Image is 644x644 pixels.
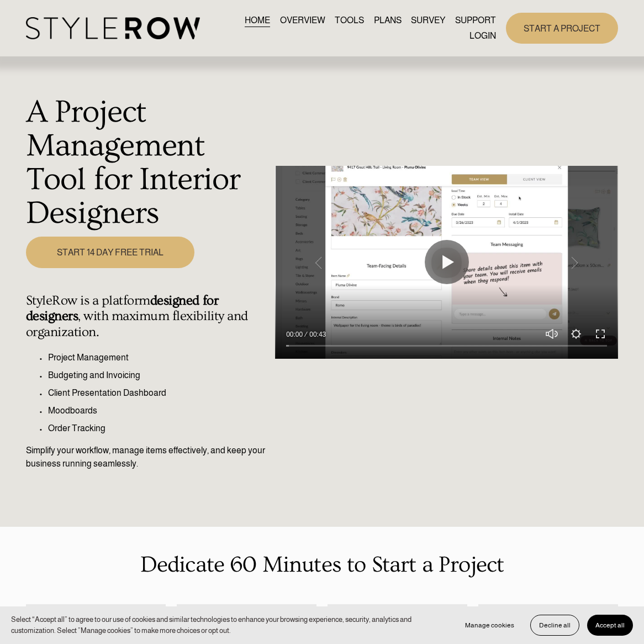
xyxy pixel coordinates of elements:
[48,404,270,417] p: Moodboards
[26,293,270,341] h4: StyleRow is a platform , with maximum flexibility and organization.
[26,95,270,231] h1: A Project Management Tool for Interior Designers
[539,621,571,629] span: Decline all
[26,293,221,324] strong: designed for designers
[335,13,364,28] a: TOOLS
[425,240,469,284] button: Play
[280,13,325,28] a: OVERVIEW
[286,329,305,340] div: Current time
[48,386,270,400] p: Client Presentation Dashboard
[48,422,270,435] p: Order Tracking
[48,369,270,382] p: Budgeting and Invoicing
[587,615,633,636] button: Accept all
[469,28,496,43] a: LOGIN
[305,329,329,340] div: Duration
[26,548,619,582] p: Dedicate 60 Minutes to Start a Project
[26,237,194,268] a: START 14 DAY FREE TRIAL
[48,351,270,364] p: Project Management
[245,13,270,28] a: HOME
[26,17,200,40] img: StyleRow
[465,621,514,629] span: Manage cookies
[530,615,579,636] button: Decline all
[286,342,607,350] input: Seek
[11,614,446,636] p: Select “Accept all” to agree to our use of cookies and similar technologies to enhance your brows...
[411,13,445,28] a: SURVEY
[374,13,402,28] a: PLANS
[506,13,618,43] a: START A PROJECT
[455,14,496,27] span: SUPPORT
[457,615,522,636] button: Manage cookies
[595,621,625,629] span: Accept all
[455,13,496,28] a: folder dropdown
[26,444,270,470] p: Simplify your workflow, manage items effectively, and keep your business running seamlessly.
